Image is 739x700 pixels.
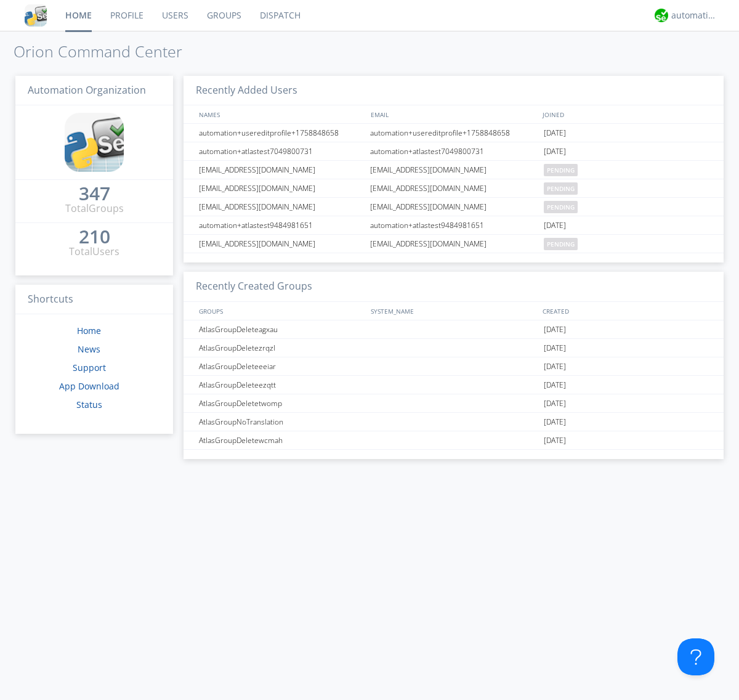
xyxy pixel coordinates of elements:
[65,201,124,216] div: Total Groups
[196,394,366,412] div: AtlasGroupDeletetwomp
[671,9,717,22] div: automation+atlas
[77,325,101,336] a: Home
[184,76,724,106] h3: Recently Added Users
[184,161,724,179] a: [EMAIL_ADDRESS][DOMAIN_NAME][EMAIL_ADDRESS][DOMAIN_NAME]pending
[544,216,566,235] span: [DATE]
[367,124,541,142] div: automation+usereditprofile+1758848658
[196,320,366,338] div: AtlasGroupDeleteagxau
[367,161,541,179] div: [EMAIL_ADDRESS][DOMAIN_NAME]
[196,413,366,431] div: AtlasGroupNoTranslation
[196,105,365,123] div: NAMES
[196,161,366,179] div: [EMAIL_ADDRESS][DOMAIN_NAME]
[544,238,578,250] span: pending
[69,245,119,259] div: Total Users
[79,230,110,245] a: 210
[196,339,366,357] div: AtlasGroupDeletezrqzl
[184,216,724,235] a: automation+atlastest9484981651automation+atlastest9484981651[DATE]
[196,376,366,394] div: AtlasGroupDeleteezqtt
[196,216,366,234] div: automation+atlastest9484981651
[539,302,712,320] div: CREATED
[184,124,724,142] a: automation+usereditprofile+1758848658automation+usereditprofile+1758848658[DATE]
[677,638,714,675] iframe: Toggle Customer Support
[367,198,541,216] div: [EMAIL_ADDRESS][DOMAIN_NAME]
[25,4,47,26] img: cddb5a64eb264b2086981ab96f4c1ba7
[184,431,724,450] a: AtlasGroupDeletewcmah[DATE]
[184,179,724,198] a: [EMAIL_ADDRESS][DOMAIN_NAME][EMAIL_ADDRESS][DOMAIN_NAME]pending
[539,105,712,123] div: JOINED
[368,302,539,320] div: SYSTEM_NAME
[184,376,724,394] a: AtlasGroupDeleteezqtt[DATE]
[79,230,110,243] div: 210
[544,142,566,161] span: [DATE]
[28,83,146,97] span: Automation Organization
[544,182,578,195] span: pending
[544,413,566,431] span: [DATE]
[79,187,110,201] a: 347
[184,394,724,413] a: AtlasGroupDeletetwomp[DATE]
[367,235,541,253] div: [EMAIL_ADDRESS][DOMAIN_NAME]
[76,399,102,410] a: Status
[544,320,566,339] span: [DATE]
[196,431,366,449] div: AtlasGroupDeletewcmah
[184,272,724,302] h3: Recently Created Groups
[367,179,541,197] div: [EMAIL_ADDRESS][DOMAIN_NAME]
[184,339,724,357] a: AtlasGroupDeletezrqzl[DATE]
[184,320,724,339] a: AtlasGroupDeleteagxau[DATE]
[196,235,366,253] div: [EMAIL_ADDRESS][DOMAIN_NAME]
[544,201,578,213] span: pending
[78,343,100,355] a: News
[544,431,566,450] span: [DATE]
[196,198,366,216] div: [EMAIL_ADDRESS][DOMAIN_NAME]
[544,124,566,142] span: [DATE]
[544,394,566,413] span: [DATE]
[196,357,366,375] div: AtlasGroupDeleteeeiar
[79,187,110,200] div: 347
[367,216,541,234] div: automation+atlastest9484981651
[184,198,724,216] a: [EMAIL_ADDRESS][DOMAIN_NAME][EMAIL_ADDRESS][DOMAIN_NAME]pending
[184,413,724,431] a: AtlasGroupNoTranslation[DATE]
[368,105,539,123] div: EMAIL
[184,142,724,161] a: automation+atlastest7049800731automation+atlastest7049800731[DATE]
[15,285,173,315] h3: Shortcuts
[196,302,365,320] div: GROUPS
[59,380,119,392] a: App Download
[196,179,366,197] div: [EMAIL_ADDRESS][DOMAIN_NAME]
[196,142,366,160] div: automation+atlastest7049800731
[184,235,724,253] a: [EMAIL_ADDRESS][DOMAIN_NAME][EMAIL_ADDRESS][DOMAIN_NAME]pending
[544,339,566,357] span: [DATE]
[544,376,566,394] span: [DATE]
[367,142,541,160] div: automation+atlastest7049800731
[655,9,668,22] img: d2d01cd9b4174d08988066c6d424eccd
[196,124,366,142] div: automation+usereditprofile+1758848658
[544,164,578,176] span: pending
[184,357,724,376] a: AtlasGroupDeleteeeiar[DATE]
[544,357,566,376] span: [DATE]
[65,113,124,172] img: cddb5a64eb264b2086981ab96f4c1ba7
[73,362,106,373] a: Support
